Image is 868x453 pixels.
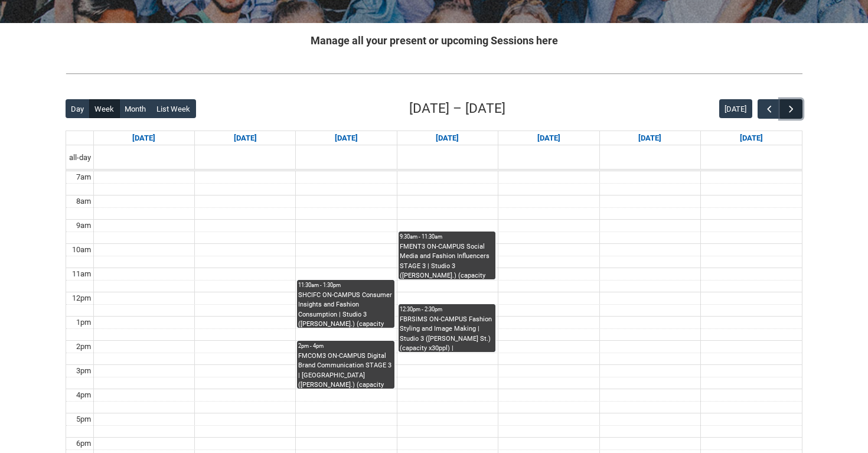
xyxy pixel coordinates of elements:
[400,315,494,352] div: FBRSIMS ON-CAMPUS Fashion Styling and Image Making | Studio 3 ([PERSON_NAME] St.) (capacity x30pp...
[332,131,360,145] a: Go to September 16, 2025
[738,131,765,145] a: Go to September 20, 2025
[231,131,259,145] a: Go to September 15, 2025
[433,131,461,145] a: Go to September 17, 2025
[130,131,158,145] a: Go to September 14, 2025
[89,99,120,118] button: Week
[70,292,93,304] div: 12pm
[74,195,93,207] div: 8am
[298,342,393,350] div: 2pm - 4pm
[70,244,93,256] div: 10am
[151,99,196,118] button: List Week
[298,281,393,289] div: 11:30am - 1:30pm
[67,152,93,164] span: all-day
[74,341,93,353] div: 2pm
[409,99,505,119] h2: [DATE] – [DATE]
[298,351,393,389] div: FMCOM3 ON-CAMPUS Digital Brand Communication STAGE 3 | [GEOGRAPHIC_DATA] ([PERSON_NAME].) (capaci...
[66,32,802,48] h2: Manage all your present or upcoming Sessions here
[66,99,90,118] button: Day
[400,305,494,314] div: 12:30pm - 2:30pm
[74,171,93,183] div: 7am
[719,99,752,118] button: [DATE]
[74,438,93,449] div: 6pm
[119,99,152,118] button: Month
[74,413,93,425] div: 5pm
[74,365,93,377] div: 3pm
[400,242,494,279] div: FMENT3 ON-CAMPUS Social Media and Fashion Influencers STAGE 3 | Studio 3 ([PERSON_NAME].) (capaci...
[636,131,664,145] a: Go to September 19, 2025
[298,291,393,328] div: SHCIFC ON-CAMPUS Consumer Insights and Fashion Consumption | Studio 3 ([PERSON_NAME].) (capacity ...
[535,131,563,145] a: Go to September 18, 2025
[400,233,494,241] div: 9:30am - 11:30am
[74,220,93,232] div: 9am
[780,99,802,119] button: Next Week
[74,389,93,401] div: 4pm
[70,268,93,280] div: 11am
[66,67,802,80] img: REDU_GREY_LINE
[74,317,93,328] div: 1pm
[758,99,780,119] button: Previous Week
